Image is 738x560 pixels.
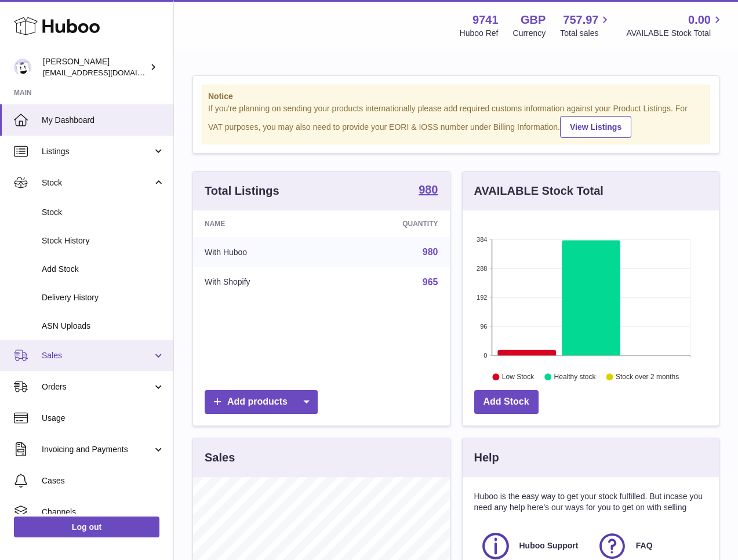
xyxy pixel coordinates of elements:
h3: AVAILABLE Stock Total [474,183,604,199]
span: Usage [42,413,165,424]
div: If you're planning on sending your products internationally please add required customs informati... [208,103,704,138]
strong: Notice [208,91,704,102]
span: FAQ [636,540,653,551]
div: Huboo Ref [460,28,499,39]
span: 0.00 [688,12,711,28]
text: 288 [477,265,487,272]
th: Name [193,210,332,237]
span: Invoicing and Payments [42,444,152,455]
span: Total sales [560,28,612,39]
span: [EMAIL_ADDRESS][DOMAIN_NAME] [43,68,170,77]
span: AVAILABLE Stock Total [626,28,724,39]
p: Huboo is the easy way to get your stock fulfilled. But incase you need any help here's our ways f... [474,491,708,513]
span: 757.97 [563,12,598,28]
a: 965 [423,277,438,287]
a: View Listings [560,116,631,138]
a: 980 [419,184,438,198]
div: Currency [513,28,546,39]
span: ASN Uploads [42,321,165,332]
text: 0 [483,352,487,359]
td: With Huboo [193,237,332,267]
span: Stock History [42,235,165,246]
img: ajcmarketingltd@gmail.com [14,59,31,76]
h3: Help [474,450,499,466]
text: 192 [477,294,487,301]
a: 980 [423,247,438,257]
span: Delivery History [42,292,165,303]
strong: GBP [521,12,546,28]
text: Low Stock [501,373,534,381]
a: 0.00 AVAILABLE Stock Total [626,12,724,39]
h3: Total Listings [205,183,279,199]
td: With Shopify [193,267,332,297]
a: Log out [14,517,159,537]
span: Add Stock [42,264,165,275]
span: Stock [42,177,152,188]
span: Channels [42,507,165,518]
span: Orders [42,381,152,392]
th: Quantity [332,210,450,237]
h3: Sales [205,450,235,466]
span: Huboo Support [519,540,579,551]
text: 384 [477,236,487,243]
span: Sales [42,350,152,361]
a: Add products [205,390,318,414]
span: Stock [42,207,165,218]
a: Add Stock [474,390,539,414]
strong: 9741 [472,12,499,28]
strong: 980 [419,184,438,195]
span: My Dashboard [42,115,165,126]
div: [PERSON_NAME] [43,56,147,78]
text: Healthy stock [554,373,596,381]
a: 757.97 Total sales [560,12,612,39]
span: Cases [42,475,165,486]
span: Listings [42,146,152,157]
text: 96 [480,323,487,330]
text: Stock over 2 months [616,373,679,381]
